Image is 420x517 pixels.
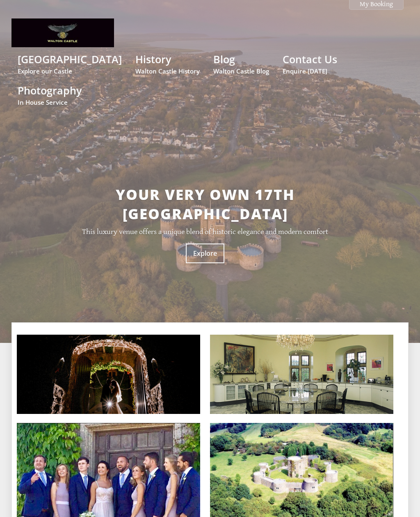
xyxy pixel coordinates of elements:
a: Contact UsEnquire [DATE] [283,52,337,75]
h2: Your very own 17th [GEOGRAPHIC_DATA] [50,185,360,223]
small: Enquire [DATE] [283,67,337,75]
small: In House Service [18,98,82,106]
a: Explore [186,244,224,263]
a: PhotographyIn House Service [18,83,82,106]
small: Explore our Castle [18,67,122,75]
p: This luxury venue offers a unique blend of historic elegance and modern comfort [50,227,360,236]
small: Walton Castle History [135,67,200,75]
img: 4BDDC37E-CE91-464E-A811-5458A3F3479E.full.JPG [17,335,200,414]
img: 10339-kitchen-Copy.full.jpg [210,335,393,414]
img: Walton Castle [11,18,114,47]
a: HistoryWalton Castle History [135,52,200,75]
small: Walton Castle Blog [213,67,269,75]
a: [GEOGRAPHIC_DATA]Explore our Castle [18,52,122,75]
a: BlogWalton Castle Blog [213,52,269,75]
